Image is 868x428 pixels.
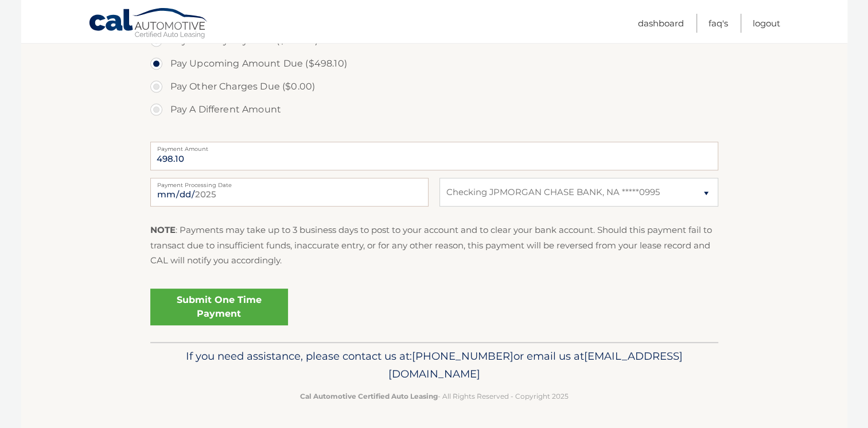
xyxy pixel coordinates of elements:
input: Payment Date [150,178,429,207]
label: Payment Processing Date [150,178,429,187]
label: Pay Upcoming Amount Due ($498.10) [150,52,718,75]
p: - All Rights Reserved - Copyright 2025 [158,390,711,402]
a: Submit One Time Payment [150,289,288,325]
p: If you need assistance, please contact us at: or email us at [158,347,711,384]
span: [PHONE_NUMBER] [412,349,513,363]
p: : Payments may take up to 3 business days to post to your account and to clear your bank account.... [150,223,718,268]
a: FAQ's [709,14,728,33]
label: Pay Other Charges Due ($0.00) [150,75,718,98]
a: Cal Automotive [88,7,209,41]
strong: Cal Automotive Certified Auto Leasing [300,392,438,400]
strong: NOTE [150,224,176,235]
label: Pay A Different Amount [150,98,718,121]
a: Logout [753,14,780,33]
a: Dashboard [638,14,684,33]
input: Payment Amount [150,142,718,170]
label: Payment Amount [150,142,718,151]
